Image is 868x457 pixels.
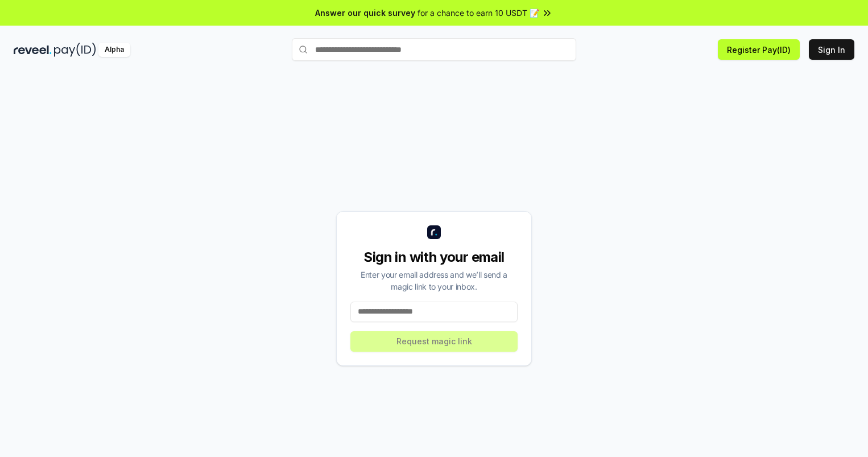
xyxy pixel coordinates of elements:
button: Sign In [809,39,854,60]
img: pay_id [54,43,96,57]
div: Sign in with your email [350,248,518,266]
span: for a chance to earn 10 USDT 📝 [418,7,539,19]
img: reveel_dark [14,43,52,57]
img: logo_small [427,225,441,239]
div: Alpha [98,43,130,57]
span: Answer our quick survey [315,7,415,19]
div: Enter your email address and we’ll send a magic link to your inbox. [350,269,518,293]
button: Register Pay(ID) [718,39,800,60]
